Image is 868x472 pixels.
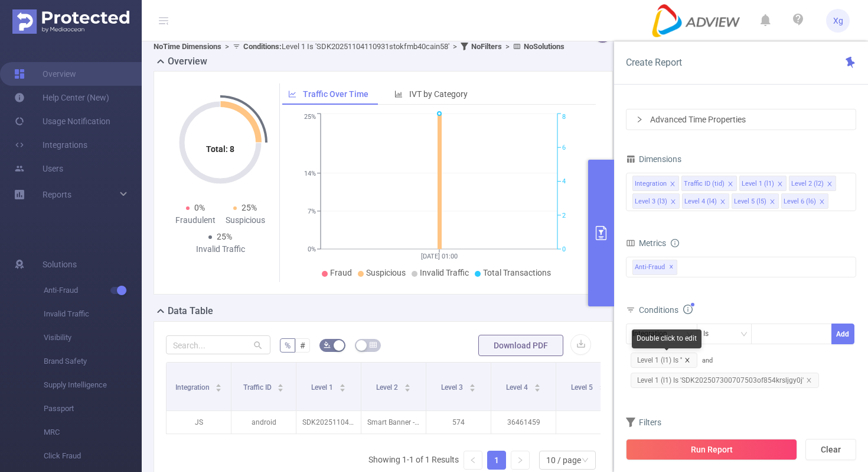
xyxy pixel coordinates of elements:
li: Showing 1-1 of 1 Results [368,451,459,470]
span: Create Report [626,57,682,68]
span: Fraud [330,268,352,277]
span: Total Transactions [483,268,551,277]
a: Users [14,157,63,180]
li: Traffic ID (tid) [681,176,737,191]
button: Add [831,324,854,344]
i: icon: caret-down [469,387,475,390]
h2: Data Table [168,304,213,318]
li: Previous Page [464,451,482,470]
i: icon: caret-up [216,382,222,386]
b: Conditions : [243,42,282,51]
tspan: 2 [562,212,566,219]
div: Suspicious [220,214,270,227]
i: icon: caret-up [534,382,540,386]
span: Level 1 [311,383,335,392]
i: icon: info-circle [671,239,679,247]
li: 1 [487,451,506,470]
p: SDK20251104110931stokfmb40cain58 [296,411,361,434]
b: No Filters [471,42,502,51]
i: icon: caret-up [469,382,475,386]
i: icon: caret-down [404,387,410,390]
div: 10 / page [546,451,581,469]
b: No Solutions [524,42,564,51]
span: Dimensions [626,154,681,164]
img: Protected Media [12,9,129,34]
div: Sort [534,382,541,389]
p: 574 [426,411,491,434]
a: Help Center (New) [14,86,109,109]
span: Traffic ID [243,383,273,392]
i: icon: info-circle [683,305,693,314]
div: Sort [404,382,411,389]
span: MRC [44,421,142,444]
div: Integration [635,176,667,192]
i: icon: close [670,181,676,188]
button: Clear [805,439,856,460]
span: 0% [194,203,205,212]
span: Click Fraud [44,444,142,468]
span: Metrics [626,238,666,248]
a: Reports [43,183,71,206]
i: icon: down [740,331,748,339]
i: icon: close [777,181,783,188]
span: 25% [217,232,232,241]
li: Integration [632,176,679,191]
tspan: 0% [308,245,316,253]
tspan: 6 [562,144,566,151]
button: Download PDF [478,335,563,356]
div: Sort [277,382,284,389]
span: Brand Safety [44,350,142,373]
li: Level 6 (l6) [781,193,828,209]
li: Level 2 (l2) [789,176,836,191]
i: icon: close [670,199,676,206]
span: ✕ [669,260,674,274]
span: Level 2 [376,383,400,392]
span: Supply Intelligence [44,373,142,397]
i: icon: down [582,457,589,465]
span: 25% [242,203,257,212]
tspan: 0 [562,245,566,253]
div: Level 1 (l1) [742,176,774,192]
span: % [285,341,291,350]
i: icon: caret-down [216,387,222,390]
div: Double click to edit [632,329,701,348]
li: Next Page [511,451,530,470]
i: icon: right [636,116,643,123]
tspan: 25% [304,114,316,121]
span: Level 4 [506,383,530,392]
p: Smart Banner - 320x50 [0] [361,411,426,434]
span: Anti-Fraud [632,260,677,275]
li: Level 3 (l3) [632,193,680,209]
span: > [449,42,461,51]
i: icon: left [469,457,477,464]
p: 36461459 [491,411,556,434]
span: Visibility [44,326,142,350]
span: Level 1 (l1) Is 'SDK202507300707503of854krsljgy0j' [631,373,819,388]
tspan: Total: 8 [206,144,234,154]
i: icon: caret-down [339,387,345,390]
i: icon: caret-up [339,382,345,386]
i: icon: close [684,357,690,363]
button: Run Report [626,439,797,460]
tspan: [DATE] 01:00 [421,253,458,260]
h2: Overview [168,54,207,69]
span: Level 1 (l1) Is '' [631,353,697,368]
tspan: 8 [562,114,566,121]
b: No Time Dimensions [154,42,221,51]
span: Solutions [43,253,77,276]
div: Is [703,324,717,344]
span: Level 3 [441,383,465,392]
div: Sort [215,382,222,389]
p: JS [167,411,231,434]
i: icon: bar-chart [394,90,403,98]
i: icon: caret-down [534,387,540,390]
span: Suspicious [366,268,406,277]
input: Search... [166,335,270,354]
i: icon: caret-up [278,382,284,386]
div: Level 5 (l5) [734,194,766,209]
a: Overview [14,62,76,86]
span: Conditions [639,305,693,315]
li: Level 1 (l1) [739,176,787,191]
span: > [221,42,233,51]
span: > [502,42,513,51]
